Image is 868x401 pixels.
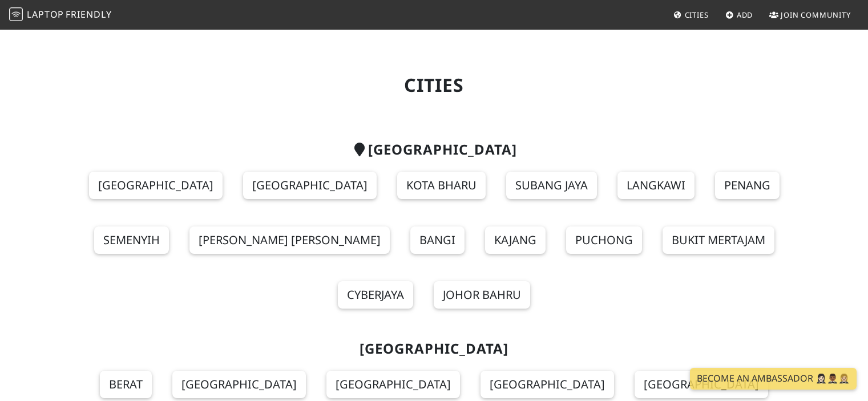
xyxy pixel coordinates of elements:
a: Bangi [410,226,465,254]
a: [GEOGRAPHIC_DATA] [635,371,768,398]
a: Subang Jaya [506,172,597,199]
a: Langkawi [617,172,695,199]
h2: [GEOGRAPHIC_DATA] [64,141,804,158]
a: Kajang [485,226,546,254]
a: [GEOGRAPHIC_DATA] [89,172,223,199]
a: Johor Bahru [434,281,530,309]
span: Friendly [66,8,111,21]
a: Penang [715,172,780,199]
span: Laptop [27,8,64,21]
h1: Cities [64,74,804,96]
a: Semenyih [94,226,169,254]
a: Cities [669,5,713,25]
img: LaptopFriendly [9,7,23,21]
a: [GEOGRAPHIC_DATA] [326,371,460,398]
a: [GEOGRAPHIC_DATA] [172,371,306,398]
a: Puchong [566,226,642,254]
a: Become an Ambassador 🤵🏻‍♀️🤵🏾‍♂️🤵🏼‍♀️ [690,368,857,390]
span: Add [737,10,753,20]
a: Cyberjaya [338,281,413,309]
span: Cities [685,10,709,20]
a: [GEOGRAPHIC_DATA] [243,172,377,199]
a: Berat [100,371,152,398]
a: Join Community [765,5,855,25]
a: [GEOGRAPHIC_DATA] [481,371,614,398]
a: Add [721,5,758,25]
a: [PERSON_NAME] [PERSON_NAME] [189,226,390,254]
span: Join Community [781,10,851,20]
a: LaptopFriendly LaptopFriendly [9,5,112,25]
a: Bukit Mertajam [663,226,774,254]
h2: [GEOGRAPHIC_DATA] [64,341,804,357]
a: Kota Bharu [397,172,486,199]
